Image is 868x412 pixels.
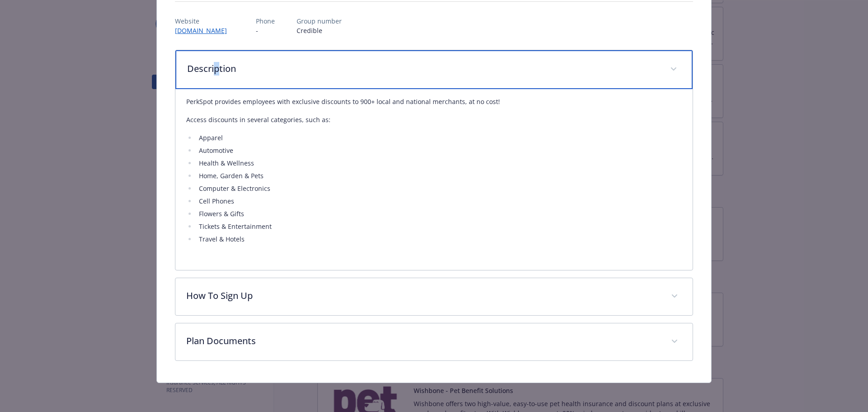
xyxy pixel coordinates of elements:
[196,183,682,194] li: Computer & Electronics
[186,114,682,125] p: Access discounts in several categories, such as:
[196,196,682,207] li: Cell Phones
[196,170,682,181] li: Home, Garden & Pets
[196,145,682,156] li: Automotive
[186,289,660,303] p: How To Sign Up
[175,323,693,360] div: Plan Documents
[175,89,693,270] div: Description
[186,334,660,348] p: Plan Documents
[186,96,682,107] p: PerkSpot provides employees with exclusive discounts to 900+ local and national merchants, at no ...
[196,234,682,245] li: Travel & Hotels
[175,26,234,35] a: [DOMAIN_NAME]
[256,26,275,35] p: -
[196,221,682,232] li: Tickets & Entertainment
[196,208,682,219] li: Flowers & Gifts
[175,16,234,26] p: Website
[196,158,682,169] li: Health & Wellness
[175,278,693,315] div: How To Sign Up
[297,26,342,35] p: Credible
[297,16,342,26] p: Group number
[187,62,660,76] p: Description
[256,16,275,26] p: Phone
[196,133,682,143] li: Apparel
[175,50,693,89] div: Description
